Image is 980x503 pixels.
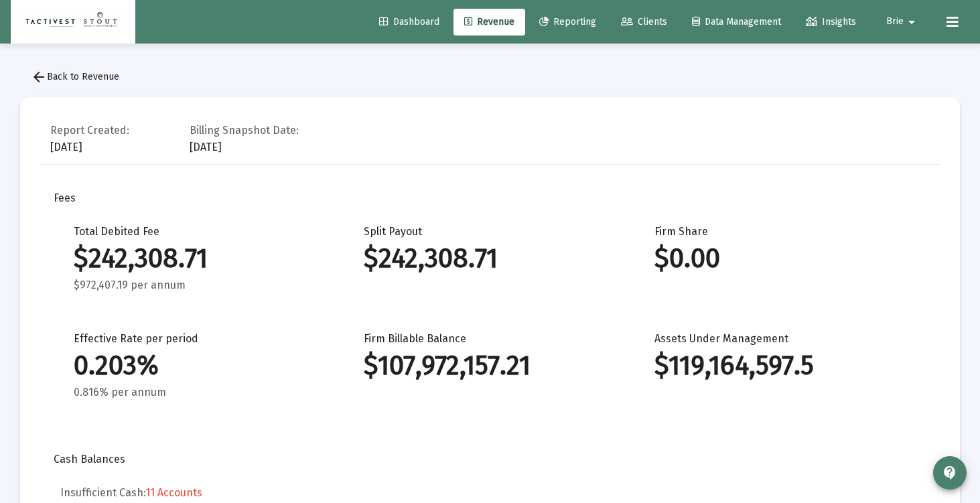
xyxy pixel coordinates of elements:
[795,9,867,35] a: Insights
[654,252,904,265] div: $0.00
[681,9,792,35] a: Data Management
[190,124,299,137] div: Billing Snapshot Date:
[610,9,678,35] a: Clients
[50,121,129,154] div: [DATE]
[453,9,525,35] a: Revenue
[368,9,450,35] a: Dashboard
[74,359,324,372] div: 0.203%
[54,192,926,205] div: Fees
[74,332,324,399] div: Effective Rate per period
[529,9,607,35] a: Reporting
[54,453,926,466] div: Cash Balances
[364,252,614,265] div: $242,308.71
[31,71,119,82] span: Back to Revenue
[464,16,514,27] span: Revenue
[654,332,904,399] div: Assets Under Management
[74,225,324,292] div: Total Debited Fee
[621,16,667,27] span: Clients
[60,486,920,500] h5: Insufficient Cash:
[20,64,130,90] button: Back to Revenue
[886,16,904,27] span: Brie
[364,332,614,399] div: Firm Billable Balance
[50,124,129,137] div: Report Created:
[190,121,299,154] div: [DATE]
[21,9,125,35] img: Dashboard
[364,225,614,292] div: Split Payout
[379,16,439,27] span: Dashboard
[74,279,324,292] div: $972,407.19 per annum
[692,16,781,27] span: Data Management
[654,225,904,292] div: Firm Share
[904,9,920,35] mat-icon: arrow_drop_down
[145,486,202,499] span: 11 Accounts
[539,16,596,27] span: Reporting
[942,465,958,481] mat-icon: contact_support
[654,359,904,372] div: $119,164,597.5
[74,252,324,265] div: $242,308.71
[806,16,856,27] span: Insights
[31,69,47,85] mat-icon: arrow_back
[364,359,614,372] div: $107,972,157.21
[870,8,936,35] button: Brie
[74,386,324,399] div: 0.816% per annum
